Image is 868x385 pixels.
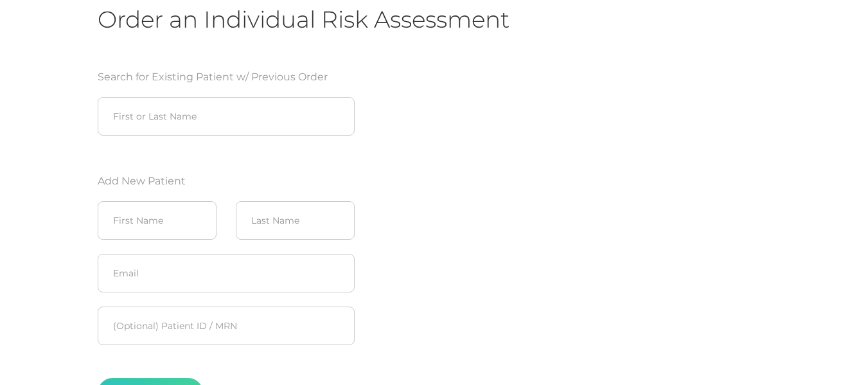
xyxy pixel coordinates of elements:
input: First Name [98,201,217,240]
input: Last Name [236,201,355,240]
input: Patient ID / MRN [98,307,355,345]
input: First or Last Name [98,97,355,136]
input: Email [98,254,355,292]
h1: Order an Individual Risk Assessment [98,5,770,33]
label: Add New Patient [98,174,355,189]
label: Search for Existing Patient w/ Previous Order [98,69,328,85]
